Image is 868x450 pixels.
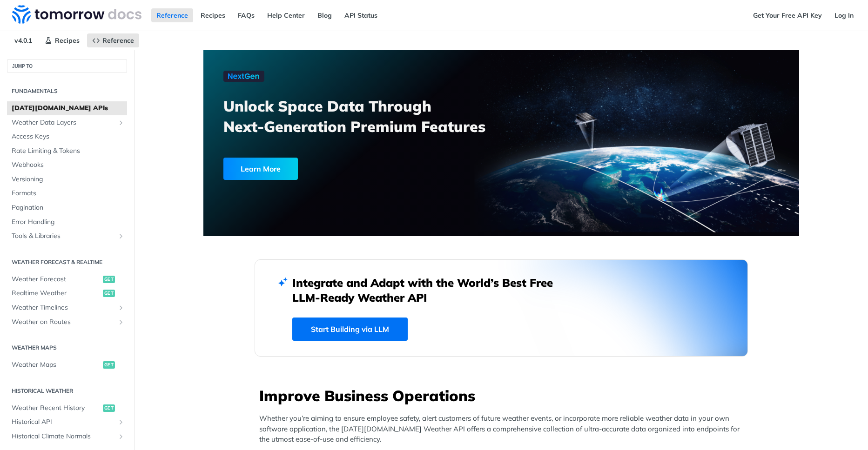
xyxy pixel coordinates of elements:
a: Help Center [262,8,310,22]
a: API Status [339,8,383,22]
button: Show subpages for Historical API [117,418,125,426]
h3: Improve Business Operations [259,385,748,406]
a: Weather TimelinesShow subpages for Weather Timelines [7,301,127,315]
a: Pagination [7,201,127,215]
span: Weather Recent History [12,404,101,413]
h3: Unlock Space Data Through Next-Generation Premium Features [223,96,511,137]
a: Weather Forecastget [7,272,127,286]
span: Weather Timelines [12,303,115,312]
span: Weather Maps [12,360,101,370]
h2: Weather Forecast & realtime [7,258,127,266]
span: Historical API [12,417,115,427]
span: Tools & Libraries [12,232,115,241]
span: get [103,404,115,412]
a: Reference [151,8,193,22]
span: Recipes [55,36,80,45]
span: Weather Forecast [12,275,101,284]
a: Learn More [223,158,454,180]
span: Versioning [12,175,125,184]
a: Recipes [195,8,230,22]
a: [DATE][DOMAIN_NAME] APIs [7,101,127,115]
a: Reference [87,33,139,47]
a: Weather Data LayersShow subpages for Weather Data Layers [7,116,127,130]
button: Show subpages for Tools & Libraries [117,232,125,240]
a: Tools & LibrariesShow subpages for Tools & Libraries [7,229,127,243]
a: Get Your Free API Key [748,8,827,22]
button: Show subpages for Historical Climate Normals [117,433,125,440]
a: Blog [312,8,337,22]
h2: Fundamentals [7,87,127,95]
span: v4.0.1 [9,33,37,47]
a: Versioning [7,172,127,186]
a: FAQs [233,8,260,22]
h2: Integrate and Adapt with the World’s Best Free LLM-Ready Weather API [292,275,567,305]
span: [DATE][DOMAIN_NAME] APIs [12,104,125,113]
a: Weather Mapsget [7,358,127,372]
a: Log In [829,8,859,22]
span: Access Keys [12,132,125,141]
span: Weather on Routes [12,318,115,327]
span: Reference [102,36,134,45]
a: Realtime Weatherget [7,286,127,300]
span: Formats [12,189,125,198]
button: Show subpages for Weather Timelines [117,304,125,311]
button: JUMP TO [7,59,127,73]
span: Weather Data Layers [12,118,115,127]
span: Historical Climate Normals [12,432,115,441]
a: Start Building via LLM [292,318,408,341]
span: Error Handling [12,218,125,227]
img: Tomorrow.io Weather API Docs [12,5,141,24]
h2: Weather Maps [7,344,127,352]
a: Weather on RoutesShow subpages for Weather on Routes [7,315,127,329]
button: Show subpages for Weather on Routes [117,318,125,326]
a: Formats [7,186,127,200]
a: Rate Limiting & Tokens [7,144,127,158]
a: Webhooks [7,158,127,172]
div: Learn More [223,158,298,180]
h2: Historical Weather [7,387,127,395]
span: get [103,276,115,283]
a: Access Keys [7,130,127,144]
span: Rate Limiting & Tokens [12,146,125,156]
button: Show subpages for Weather Data Layers [117,119,125,126]
img: NextGen [223,71,264,82]
p: Whether you’re aiming to ensure employee safety, alert customers of future weather events, or inc... [259,413,748,445]
span: get [103,290,115,297]
a: Historical Climate NormalsShow subpages for Historical Climate Normals [7,430,127,443]
a: Error Handling [7,215,127,229]
a: Recipes [40,33,85,47]
span: get [103,361,115,369]
span: Webhooks [12,160,125,170]
a: Weather Recent Historyget [7,401,127,415]
span: Pagination [12,203,125,212]
span: Realtime Weather [12,289,101,298]
a: Historical APIShow subpages for Historical API [7,415,127,429]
